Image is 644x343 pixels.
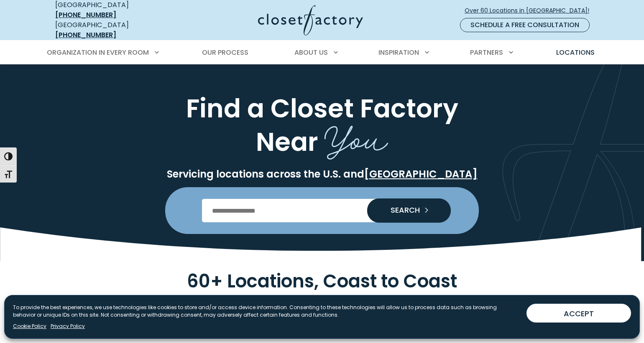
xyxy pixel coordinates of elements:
span: 60+ Locations, Coast to Coast [187,269,457,294]
span: Locations [556,48,595,57]
span: Partners [470,48,503,57]
span: Near [256,124,318,160]
span: Organization in Every Room [47,48,149,57]
a: [GEOGRAPHIC_DATA] [364,167,478,181]
span: Find a Closet Factory [186,91,458,126]
div: [GEOGRAPHIC_DATA] [55,20,176,40]
nav: Primary Menu [41,41,603,64]
button: Search our Nationwide Locations [367,198,451,223]
span: Our Process [202,48,248,57]
a: Over 60 Locations in [GEOGRAPHIC_DATA]! [464,3,596,18]
p: To provide the best experiences, we use technologies like cookies to store and/or access device i... [13,304,520,319]
a: Privacy Policy [51,323,85,330]
input: Enter Postal Code [202,199,442,222]
span: Over 60 Locations in [GEOGRAPHIC_DATA]! [465,6,596,15]
a: Schedule a Free Consultation [460,18,590,32]
a: Cookie Policy [13,323,46,330]
span: Inspiration [378,48,419,57]
span: You [325,109,388,163]
button: ACCEPT [526,304,631,323]
p: Servicing locations across the U.S. and [54,168,590,180]
img: Closet Factory Logo [258,5,363,36]
a: [PHONE_NUMBER] [55,30,116,40]
span: SEARCH [384,206,420,214]
span: About Us [294,48,328,57]
a: [PHONE_NUMBER] [55,10,116,20]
